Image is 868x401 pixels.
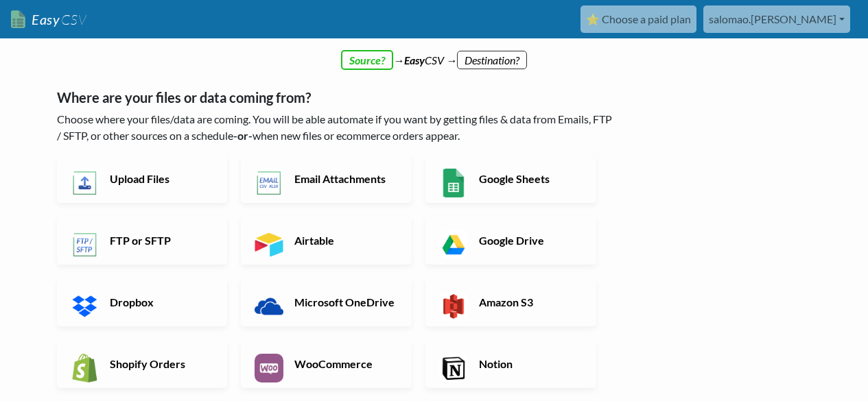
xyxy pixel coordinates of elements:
[476,234,583,247] h6: Google Drive
[71,292,99,321] img: Dropbox App & API
[57,340,228,388] a: Shopify Orders
[71,169,99,197] img: Upload Files App & API
[255,169,283,197] img: Email New CSV or XLSX File App & API
[57,155,228,203] a: Upload Files
[57,217,228,265] a: FTP or SFTP
[703,5,850,33] a: salomao.[PERSON_NAME]
[425,217,596,265] a: Google Drive
[291,357,399,370] h6: WooCommerce
[57,278,228,326] a: Dropbox
[60,11,86,28] span: CSV
[57,89,616,106] h5: Where are your files or data coming from?
[57,111,616,144] p: Choose where your files/data are coming. You will be able automate if you want by getting files &...
[439,230,468,259] img: Google Drive App & API
[241,217,412,265] a: Airtable
[241,340,412,388] a: WooCommerce
[106,172,214,185] h6: Upload Files
[439,292,468,321] img: Amazon S3 App & API
[11,5,86,34] a: EasyCSV
[476,295,583,308] h6: Amazon S3
[106,357,214,370] h6: Shopify Orders
[241,155,412,203] a: Email Attachments
[71,230,99,259] img: FTP or SFTP App & API
[255,292,283,321] img: Microsoft OneDrive App & API
[476,172,583,185] h6: Google Sheets
[106,295,214,308] h6: Dropbox
[71,354,99,382] img: Shopify App & API
[255,230,283,259] img: Airtable App & API
[291,234,399,247] h6: Airtable
[476,357,583,370] h6: Notion
[255,354,283,382] img: WooCommerce App & API
[425,278,596,326] a: Amazon S3
[43,38,825,69] div: → CSV →
[580,5,696,33] a: ⭐ Choose a paid plan
[241,278,412,326] a: Microsoft OneDrive
[233,129,253,142] b: -or-
[425,155,596,203] a: Google Sheets
[291,295,399,308] h6: Microsoft OneDrive
[439,169,468,197] img: Google Sheets App & API
[439,354,468,382] img: Notion App & API
[291,172,399,185] h6: Email Attachments
[425,340,596,388] a: Notion
[106,234,214,247] h6: FTP or SFTP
